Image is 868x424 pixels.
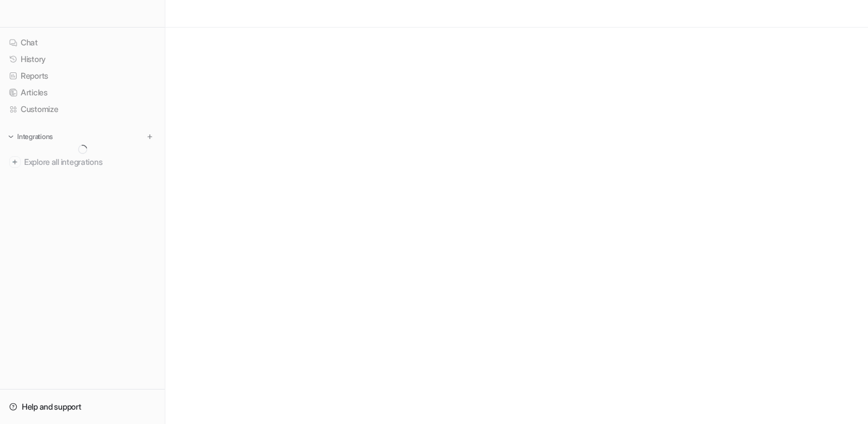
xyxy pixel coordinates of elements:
a: Help and support [5,399,160,415]
a: Explore all integrations [5,154,160,170]
a: Articles [5,84,160,101]
img: explore all integrations [9,156,21,168]
span: Explore all integrations [24,153,156,171]
a: History [5,51,160,67]
button: Integrations [5,131,56,142]
a: Customize [5,101,160,117]
img: expand menu [7,133,15,141]
a: Reports [5,68,160,84]
img: menu_add.svg [146,133,154,141]
p: Integrations [17,132,53,141]
a: Chat [5,34,160,51]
